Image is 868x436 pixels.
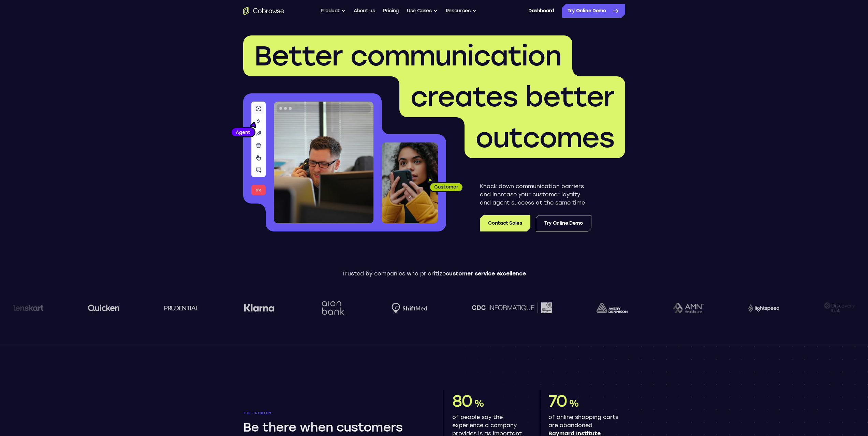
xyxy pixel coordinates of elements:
a: Try Online Demo [536,215,591,231]
button: Product [321,4,346,18]
img: Klarna [244,304,275,312]
a: Go to the home page [243,7,284,15]
span: outcomes [475,121,614,154]
img: A customer holding their phone [382,142,438,223]
img: Lightspeed [748,304,779,311]
a: Try Online Demo [562,4,625,18]
span: % [569,397,579,409]
span: 80 [452,391,473,411]
button: Use Cases [407,4,438,18]
img: avery-dennison [597,303,628,313]
a: Dashboard [528,4,554,18]
img: Aion Bank [319,294,347,322]
img: prudential [164,305,199,311]
button: Resources [446,4,476,18]
span: Better communication [254,40,561,72]
img: CDC Informatique [472,302,552,313]
span: % [474,397,484,409]
img: AMN Healthcare [673,303,704,313]
span: customer service excellence [446,270,526,277]
span: creates better [410,80,614,113]
a: Pricing [383,4,399,18]
img: A customer support agent talking on the phone [274,102,373,223]
img: quicken [88,302,120,313]
span: 70 [548,391,568,411]
a: About us [354,4,375,18]
a: Contact Sales [480,215,530,231]
p: Knock down communication barriers and increase your customer loyalty and agent success at the sam... [480,182,591,207]
p: The problem [243,411,425,415]
img: Shiftmed [392,303,427,313]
